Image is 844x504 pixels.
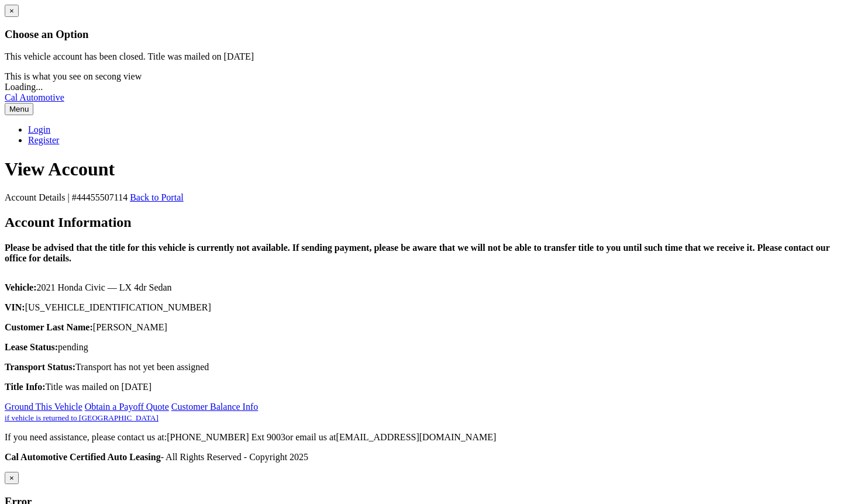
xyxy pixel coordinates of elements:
[5,192,66,202] span: Account Details
[130,192,184,202] a: Back to Portal
[5,51,831,62] p: This vehicle account has been closed. Title was mailed on [DATE]
[72,192,128,202] span: #44455507114
[5,362,75,372] strong: Transport Status:
[5,243,831,264] h4: Please be advised that the title for this vehicle is currently not available. If sending payment,...
[5,28,831,41] h3: Choose an Option
[5,432,831,443] p: If you need assistance, please contact us at: or email us at
[5,103,33,115] button: Menu
[336,432,497,442] span: [EMAIL_ADDRESS][DOMAIN_NAME]
[5,322,831,333] p: [PERSON_NAME]
[5,362,831,372] p: Transport has not yet been assigned
[5,342,58,352] strong: Lease Status:
[5,5,19,17] button: ×
[5,402,82,412] a: Ground This Vehicle
[9,105,29,113] span: Menu
[5,282,37,292] strong: Vehicle:
[5,452,831,462] p: - All Rights Reserved - Copyright 2025
[5,382,831,392] p: Title was mailed on [DATE]
[5,82,831,92] div: Loading...
[5,71,831,82] div: This is what you see on secong view
[5,382,45,392] strong: Title Info:
[5,158,115,179] span: View Account
[68,192,70,202] span: |
[5,402,258,422] a: Customer Balance Infoif vehicle is returned to [GEOGRAPHIC_DATA]
[5,342,831,353] p: pending
[5,322,93,332] strong: Customer Last Name:
[5,302,25,312] strong: VIN:
[28,125,50,134] a: Login
[5,302,831,313] p: [US_VEHICLE_IDENTIFICATION_NUMBER]
[28,135,59,145] a: Register
[167,432,285,442] span: [PHONE_NUMBER] Ext 9003
[5,215,831,230] h2: Account Information
[5,413,159,422] small: if vehicle is returned to [GEOGRAPHIC_DATA]
[5,452,161,462] strong: Cal Automotive Certified Auto Leasing
[85,402,169,412] a: Obtain a Payoff Quote
[5,282,831,293] p: 2021 Honda Civic — LX 4dr Sedan
[5,92,64,102] a: Cal Automotive
[5,472,19,484] button: ×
